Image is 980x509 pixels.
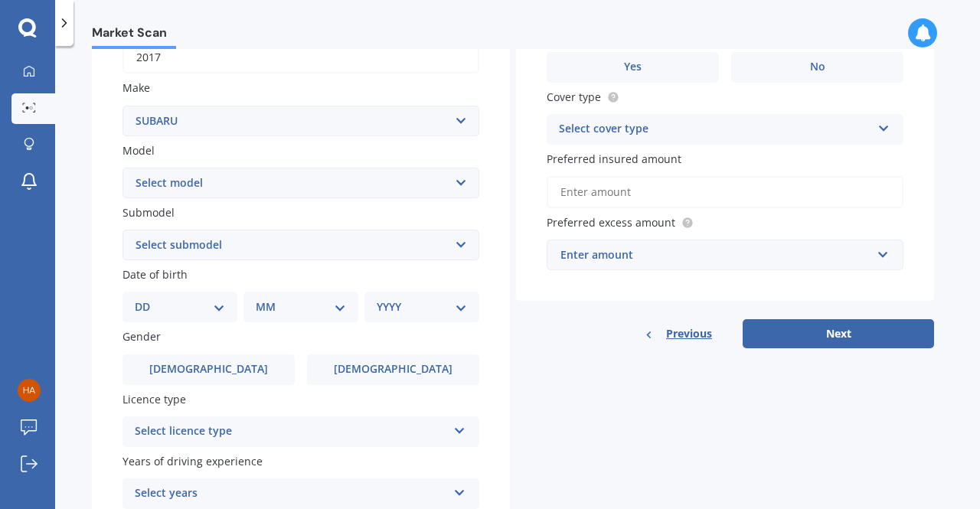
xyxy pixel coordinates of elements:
[122,205,175,220] span: Submodel
[547,152,681,166] span: Preferred insured amount
[559,120,871,139] div: Select cover type
[122,330,161,344] span: Gender
[666,322,712,345] span: Previous
[547,90,601,104] span: Cover type
[149,363,268,376] span: [DEMOGRAPHIC_DATA]
[547,215,675,230] span: Preferred excess amount
[334,363,452,376] span: [DEMOGRAPHIC_DATA]
[743,319,934,348] button: Next
[92,25,176,46] span: Market Scan
[560,246,871,263] div: Enter amount
[135,423,447,441] div: Select licence type
[122,41,479,73] input: YYYY
[135,485,447,503] div: Select years
[624,60,642,73] span: Yes
[810,60,825,73] span: No
[122,143,155,158] span: Model
[18,379,41,402] img: e3b2835c29dfe3e617959c8a1ed9a7d7
[547,176,903,208] input: Enter amount
[122,267,188,282] span: Date of birth
[122,454,263,468] span: Years of driving experience
[122,81,150,96] span: Make
[122,392,186,406] span: Licence type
